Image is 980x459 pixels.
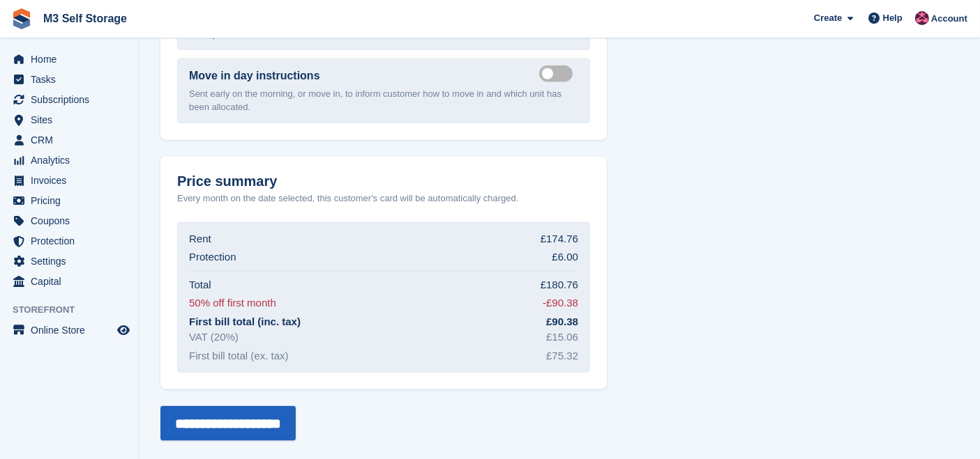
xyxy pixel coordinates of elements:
[7,251,132,271] a: menu
[31,320,114,340] span: Online Store
[189,231,211,247] div: Rent
[7,110,132,130] a: menu
[31,191,114,210] span: Pricing
[883,11,903,25] span: Help
[189,249,236,265] div: Protection
[7,320,132,340] a: menu
[546,348,578,364] div: £75.32
[189,295,276,311] div: 50% off first month
[31,251,114,271] span: Settings
[13,303,139,317] span: Storefront
[31,171,114,190] span: Invoices
[541,231,578,247] div: £174.76
[31,90,114,109] span: Subscriptions
[31,110,114,130] span: Sites
[31,70,114,89] span: Tasks
[546,329,578,345] div: £15.06
[7,70,132,89] a: menu
[31,49,114,69] span: Home
[543,295,578,311] div: -£90.38
[552,249,578,265] div: £6.00
[31,130,114,150] span: CRM
[814,11,842,25] span: Create
[546,314,578,330] div: £90.38
[7,49,132,69] a: menu
[7,231,132,251] a: menu
[115,322,132,339] a: Preview store
[7,272,132,291] a: menu
[31,211,114,231] span: Coupons
[11,8,32,29] img: stora-icon-8386f47178a22dfd0bd8f6a31ec36ba5ce8667c1dd55bd0f319d3a0aa187defe.svg
[189,314,301,330] div: First bill total (inc. tax)
[177,192,519,205] p: Every month on the date selected, this customer's card will be automatically charged.
[539,73,578,75] label: Send move in day email
[541,277,578,293] div: £180.76
[7,191,132,210] a: menu
[7,130,132,150] a: menu
[7,171,132,190] a: menu
[931,12,967,26] span: Account
[7,150,132,170] a: menu
[189,277,211,293] div: Total
[31,231,114,251] span: Protection
[189,68,320,84] label: Move in day instructions
[38,7,133,30] a: M3 Self Storage
[189,329,239,345] div: VAT (20%)
[7,90,132,109] a: menu
[177,173,590,189] h2: Price summary
[31,272,114,291] span: Capital
[189,348,289,364] div: First bill total (ex. tax)
[7,211,132,231] a: menu
[31,150,114,170] span: Analytics
[189,87,578,114] p: Sent early on the morning, or move in, to inform customer how to move in and which unit has been ...
[915,11,929,25] img: Nick Jones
